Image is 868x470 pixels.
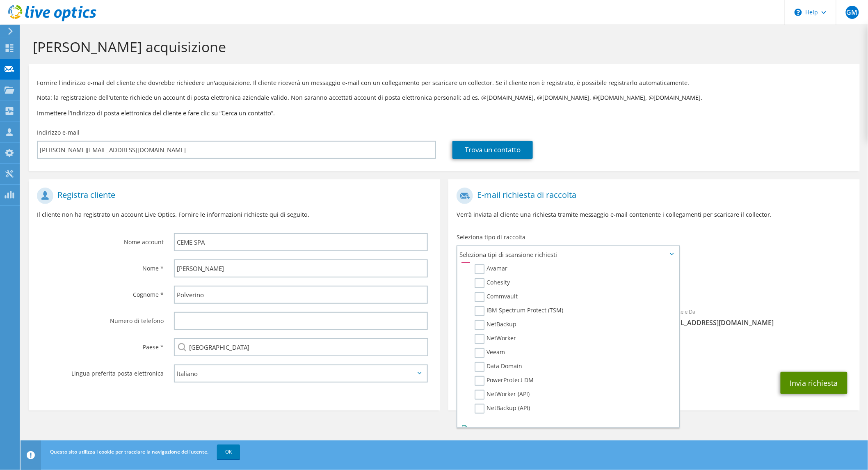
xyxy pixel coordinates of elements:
label: NetWorker [475,334,516,344]
label: NetBackup (API) [475,404,530,414]
li: File [459,424,675,434]
label: NetWorker (API) [475,390,530,400]
span: [EMAIL_ADDRESS][DOMAIN_NAME] [662,318,851,327]
span: GM [846,6,859,19]
label: NetBackup [475,320,516,330]
h1: [PERSON_NAME] acquisizione [33,38,852,55]
label: Cognome * [37,286,164,299]
div: Mittente e Da [654,303,859,331]
span: Seleziona tipi di scansione richiesti [457,246,679,263]
label: Cohesity [475,278,510,288]
label: Nome account [37,233,164,246]
div: Raccolte richieste [448,266,860,299]
label: Seleziona tipo di raccolta [457,233,525,241]
label: PowerProtect DM [475,376,534,386]
a: Trova un contatto [452,141,533,159]
label: Commvault [475,292,518,302]
div: A [448,303,654,331]
p: Fornire l'indirizzo e-mail del cliente che dovrebbe richiedere un'acquisizione. Il cliente riceve... [37,78,852,87]
div: Cc e Rispondi [448,335,860,364]
p: Il cliente non ha registrato un account Live Optics. Fornire le informazioni richieste qui di seg... [37,210,432,219]
label: Veeam [475,348,505,358]
p: Verrà inviata al cliente una richiesta tramite messaggio e-mail contenente i collegamenti per sca... [457,210,852,219]
h1: E-mail richiesta di raccolta [457,188,847,204]
a: OK [217,445,240,459]
label: Avamar [475,264,507,274]
label: Data Domain [475,362,522,372]
h3: Immettere l'indirizzo di posta elettronica del cliente e fare clic su “Cerca un contatto”. [37,108,852,117]
label: IBM Spectrum Protect (TSM) [475,306,563,316]
button: Invia richiesta [781,372,847,394]
label: Indirizzo e-mail [37,128,80,137]
label: Nome * [37,259,164,273]
p: Nota: la registrazione dell'utente richiede un account di posta elettronica aziendale valido. Non... [37,93,852,102]
label: Lingua preferita posta elettronica [37,365,164,378]
span: Questo sito utilizza i cookie per tracciare la navigazione dell'utente. [50,448,208,455]
svg: \n [795,9,802,16]
label: Paese * [37,338,164,351]
h1: Registra cliente [37,188,428,204]
label: Numero di telefono [37,312,164,325]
